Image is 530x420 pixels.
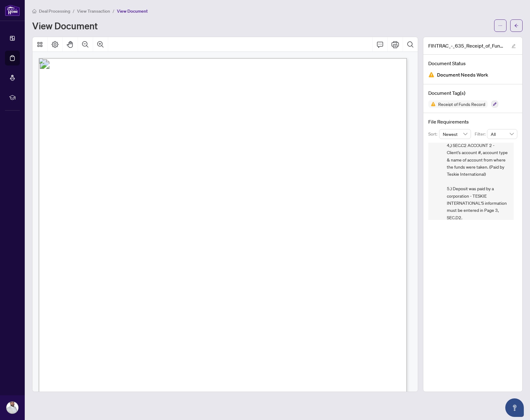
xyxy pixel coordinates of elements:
[498,23,502,28] span: ellipsis
[5,5,20,16] img: logo
[6,402,18,414] img: Profile Icon
[117,8,148,14] span: View Document
[437,71,488,79] span: Document Needs Work
[73,7,75,15] li: /
[428,89,517,97] h4: Document Tag(s)
[428,72,434,78] img: Document Status
[428,100,436,108] img: Status Icon
[113,7,114,15] li: /
[77,8,110,14] span: View Transaction
[428,118,517,125] h4: File Requirements
[39,8,70,14] span: Deal Processing
[32,9,36,13] span: home
[511,44,516,48] span: edit
[475,131,487,137] p: Filter:
[428,60,517,67] h4: Document Status
[436,102,488,106] span: Receipt of Funds Record
[505,398,524,417] button: Open asap
[514,23,519,28] span: arrow-left
[32,21,98,31] h1: View Document
[491,129,514,139] span: All
[443,129,468,139] span: Newest
[428,42,506,49] span: FINTRAC_-_635_Receipt_of_Funds_Record_-_PropTx-[PERSON_NAME].pdf
[428,131,439,137] p: Sort:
